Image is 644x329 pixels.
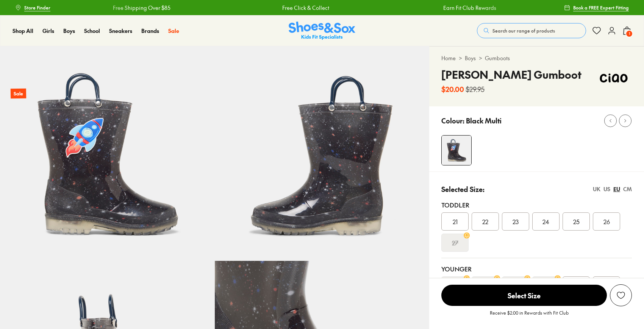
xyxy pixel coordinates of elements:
[466,115,502,126] p: Black Multi
[42,27,54,34] span: Girls
[490,309,569,323] p: Receive $2.00 in Rewards with Fit Club
[441,54,456,62] a: Home
[168,27,179,34] span: Sale
[482,217,488,226] span: 22
[141,27,159,34] span: Brands
[610,284,632,306] button: Add to Wishlist
[289,22,355,40] a: Shoes & Sox
[492,27,555,34] span: Search our range of products
[441,84,464,94] b: $20.00
[168,27,179,35] a: Sale
[42,27,54,35] a: Girls
[443,4,496,12] a: Earn Fit Club Rewards
[109,27,132,35] a: Sneakers
[141,27,159,35] a: Brands
[24,4,50,11] span: Store Finder
[109,27,132,34] span: Sneakers
[542,217,549,226] span: 24
[573,217,580,226] span: 25
[465,54,476,62] a: Boys
[441,115,464,126] p: Colour:
[13,27,33,35] a: Shop All
[593,185,600,193] div: UK
[84,27,100,35] a: School
[485,54,510,62] a: Gumboots
[477,23,586,38] button: Search our range of products
[466,84,485,94] s: $29.95
[113,4,170,12] a: Free Shipping Over $85
[63,27,75,34] span: Boys
[441,200,632,209] div: Toddler
[84,27,100,34] span: School
[13,27,33,34] span: Shop All
[441,54,632,62] div: > >
[564,1,629,14] a: Book a FREE Expert Fitting
[603,217,610,226] span: 26
[613,185,620,193] div: EU
[623,185,632,193] div: CM
[596,67,632,89] img: Vendor logo
[573,4,629,11] span: Book a FREE Expert Fitting
[622,22,631,39] button: 1
[289,22,355,40] img: SNS_Logo_Responsive.svg
[513,217,519,226] span: 23
[282,4,329,12] a: Free Click & Collect
[453,217,458,226] span: 21
[15,1,50,14] a: Store Finder
[215,46,430,261] img: 5-530797_1
[603,185,610,193] div: US
[11,89,26,99] p: Sale
[441,264,632,273] div: Younger
[452,238,458,247] s: 27
[63,27,75,35] a: Boys
[441,284,607,306] button: Select Size
[441,184,485,194] p: Selected Size:
[625,30,633,37] span: 1
[442,136,471,165] img: 4-530796_1
[441,67,581,83] h4: [PERSON_NAME] Gumboot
